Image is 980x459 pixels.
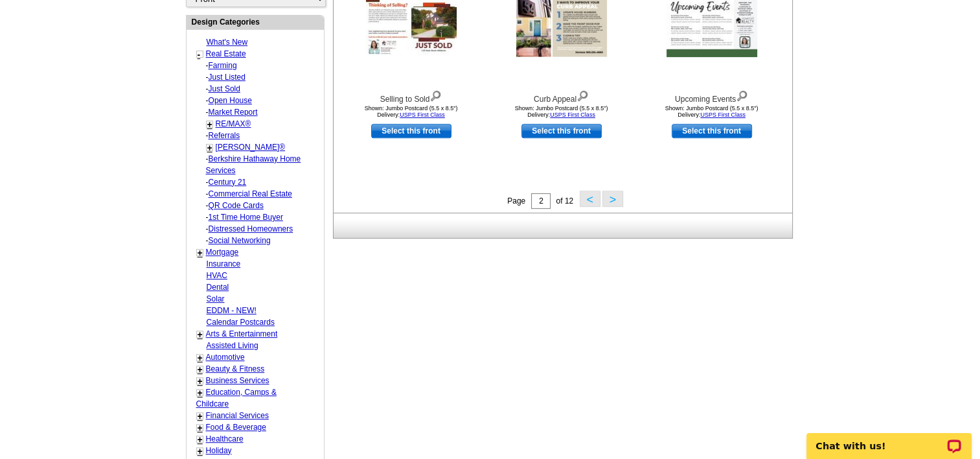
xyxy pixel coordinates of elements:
[209,108,258,117] a: Market Report
[187,16,324,28] div: Design Categories
[198,49,201,60] a: -
[429,88,442,102] img: view design details
[209,61,237,70] a: Farming
[206,411,269,420] a: Financial Services
[198,248,203,258] a: +
[206,446,232,455] a: Holiday
[207,143,212,153] a: +
[207,306,256,315] a: EDDM - NEW!
[207,283,229,292] a: Dental
[198,353,203,363] a: +
[602,191,623,207] button: >
[207,259,241,268] a: Insurance
[198,434,203,445] a: +
[207,38,248,47] a: What's New
[196,211,323,223] div: -
[580,191,600,207] button: <
[209,224,293,233] a: Distressed Homeowners
[400,112,445,118] a: USPS First Class
[196,188,323,200] div: -
[196,130,323,141] div: -
[196,223,323,235] div: -
[196,95,323,106] div: -
[206,329,278,338] a: Arts & Entertainment
[521,124,602,138] a: use this design
[206,248,239,257] a: Mortgage
[196,388,277,408] a: Education, Camps & Childcare
[207,294,225,303] a: Solar
[206,154,301,175] a: Berkshire Hathaway Home Services
[196,153,323,176] div: -
[206,353,245,362] a: Automotive
[209,178,247,187] a: Century 21
[556,196,573,206] span: of 12
[216,119,251,128] a: RE/MAX®
[206,423,266,432] a: Food & Beverage
[209,236,271,245] a: Social Networking
[209,73,245,82] a: Just Listed
[672,124,752,138] a: use this design
[490,88,633,105] div: Curb Appeal
[196,106,323,118] div: -
[198,388,203,398] a: +
[209,84,240,93] a: Just Sold
[209,131,240,140] a: Referrals
[206,376,269,385] a: Business Services
[576,88,589,102] img: view design details
[196,83,323,95] div: -
[736,88,748,102] img: view design details
[207,271,227,280] a: HVAC
[340,105,483,118] div: Shown: Jumbo Postcard (5.5 x 8.5") Delivery:
[216,143,286,152] a: [PERSON_NAME]®
[198,376,203,386] a: +
[196,60,323,71] div: -
[209,96,252,105] a: Open House
[700,112,746,118] a: USPS First Class
[196,71,323,83] div: -
[209,201,264,210] a: QR Code Cards
[207,119,212,130] a: +
[196,235,323,246] div: -
[507,196,525,206] span: Page
[550,112,595,118] a: USPS First Class
[207,341,258,350] a: Assisted Living
[198,423,203,433] a: +
[196,200,323,211] div: -
[641,105,783,118] div: Shown: Jumbo Postcard (5.5 x 8.5") Delivery:
[207,318,275,327] a: Calendar Postcards
[490,105,633,118] div: Shown: Jumbo Postcard (5.5 x 8.5") Delivery:
[206,49,246,58] a: Real Estate
[798,418,980,459] iframe: LiveChat chat widget
[209,189,292,198] a: Commercial Real Estate
[371,124,451,138] a: use this design
[198,446,203,456] a: +
[198,329,203,340] a: +
[206,364,265,373] a: Beauty & Fitness
[198,411,203,421] a: +
[641,88,783,105] div: Upcoming Events
[196,176,323,188] div: -
[198,364,203,375] a: +
[340,88,483,105] div: Selling to Sold
[209,213,283,222] a: 1st Time Home Buyer
[206,434,244,443] a: Healthcare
